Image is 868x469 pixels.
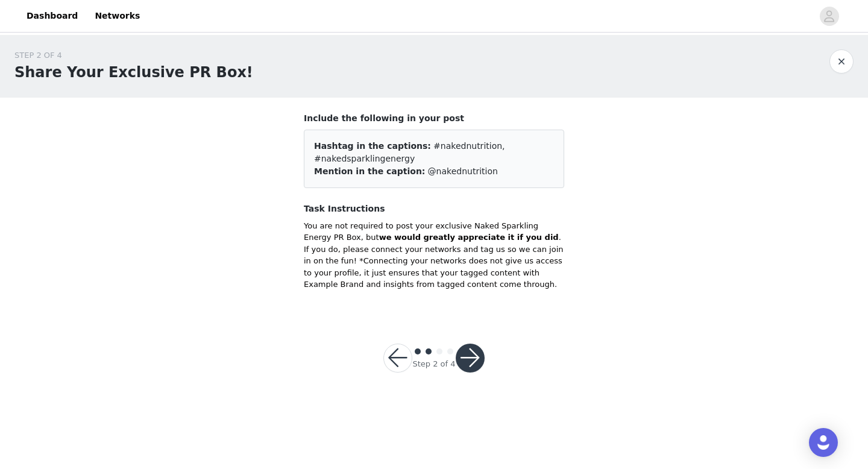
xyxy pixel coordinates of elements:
div: Step 2 of 4 [412,358,455,370]
div: avatar [823,7,835,26]
a: Dashboard [19,2,85,30]
p: You are not required to post your exclusive Naked Sparkling Energy PR Box, but . If you do, pleas... [304,220,564,291]
h4: Include the following in your post [304,112,564,125]
a: Networks [87,2,147,30]
span: @nakednutrition [428,166,498,176]
span: Mention in the caption: [314,166,425,176]
h1: Share Your Exclusive PR Box! [14,61,253,83]
strong: we would greatly appreciate it if you did [379,233,559,242]
span: #nakednutrition, #nakedsparklingenergy [314,141,505,163]
div: STEP 2 OF 4 [14,49,253,61]
div: Open Intercom Messenger [809,428,838,457]
h4: Task Instructions [304,203,564,215]
span: Hashtag in the captions: [314,141,431,151]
